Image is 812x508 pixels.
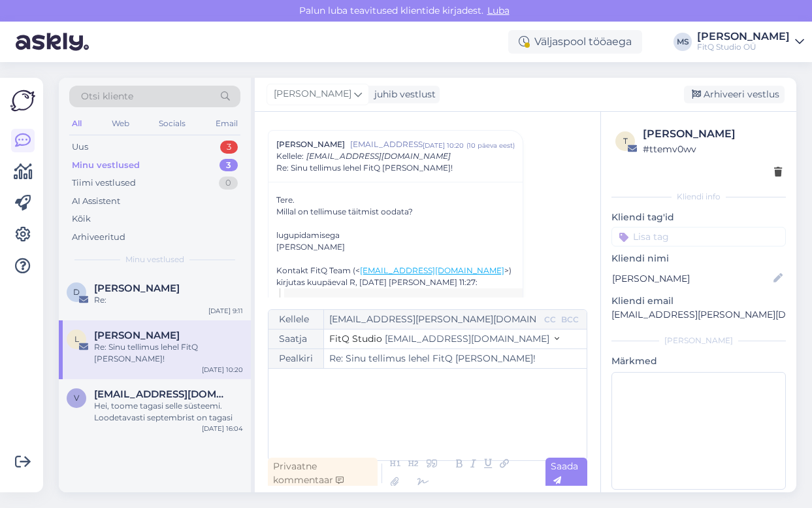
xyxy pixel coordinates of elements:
[72,159,140,172] div: Minu vestlused
[329,332,559,346] button: FitQ Studio [EMAIL_ADDRESS][DOMAIN_NAME]
[219,159,238,172] div: 3
[643,142,782,156] div: # ttemv0wv
[324,349,587,368] input: Write subject here...
[306,151,451,161] span: [EMAIL_ADDRESS][DOMAIN_NAME]
[611,227,786,246] input: Lisa tag
[208,306,243,316] div: [DATE] 9:11
[156,115,188,132] div: Socials
[369,88,436,101] div: juhib vestlust
[220,141,238,154] div: 3
[466,141,515,150] div: ( 10 päeva eest )
[276,265,515,288] div: Kontakt FitQ Team (< >) kirjutas kuupäeval R, [DATE] [PERSON_NAME] 11:27:
[697,31,804,52] a: [PERSON_NAME]FitQ Studio OÜ
[10,88,35,113] img: Askly Logo
[611,252,786,265] p: Kliendi nimi
[697,42,790,52] div: FitQ Studio OÜ
[350,139,423,150] span: [EMAIL_ADDRESS][PERSON_NAME][DOMAIN_NAME]
[72,212,91,226] div: Kõik
[125,254,184,265] span: Minu vestlused
[324,310,542,329] input: Recepient...
[94,400,243,424] div: Hei, toome tagasi selle süsteemi. Loodetavasti septembrist on tagasi
[611,191,786,203] div: Kliendi info
[542,314,559,326] div: CC
[69,115,84,132] div: All
[360,265,504,275] a: [EMAIL_ADDRESS][DOMAIN_NAME]
[697,31,790,42] div: [PERSON_NAME]
[611,335,786,347] div: [PERSON_NAME]
[385,333,549,345] span: [EMAIL_ADDRESS][DOMAIN_NAME]
[94,341,243,365] div: Re: Sinu tellimus lehel FitQ [PERSON_NAME]!
[276,139,345,150] span: [PERSON_NAME]
[611,294,786,308] p: Kliendi email
[612,271,771,286] input: Lisa nimi
[213,115,240,132] div: Email
[94,282,180,294] span: doris hladnik
[276,151,304,161] span: Kellele :
[268,349,324,368] div: Pealkiri
[72,177,136,190] div: Tiimi vestlused
[72,231,125,244] div: Arhiveeritud
[72,195,120,208] div: AI Assistent
[611,354,786,368] p: Märkmed
[72,141,88,154] div: Uus
[268,458,378,489] div: Privaatne kommentaar
[508,30,642,54] div: Väljaspool tööaega
[559,314,581,326] div: BCC
[73,287,80,297] span: d
[81,90,133,103] span: Otsi kliente
[202,365,243,375] div: [DATE] 10:20
[274,87,351,101] span: [PERSON_NAME]
[329,333,382,345] span: FitQ Studio
[423,141,464,150] div: [DATE] 10:20
[74,393,79,403] span: v
[109,115,132,132] div: Web
[611,211,786,224] p: Kliendi tag'id
[202,424,243,433] div: [DATE] 16:04
[268,310,324,329] div: Kellele
[276,241,515,253] div: [PERSON_NAME]
[74,334,79,344] span: L
[94,294,243,306] div: Re:
[94,330,180,341] span: Lija Ott
[551,460,578,486] span: Saada
[276,194,515,253] div: Tere.
[219,177,238,190] div: 0
[483,5,513,16] span: Luba
[276,229,515,241] div: lugupidamisega
[268,330,324,348] div: Saatja
[276,162,453,174] span: Re: Sinu tellimus lehel FitQ [PERSON_NAME]!
[684,86,785,103] div: Arhiveeri vestlus
[643,126,782,142] div: [PERSON_NAME]
[674,33,692,51] div: MS
[623,136,628,146] span: t
[94,388,230,400] span: vaikejaanika@gmail.com
[611,308,786,322] p: [EMAIL_ADDRESS][PERSON_NAME][DOMAIN_NAME]
[276,206,515,218] div: Millal on tellimuse täitmist oodata?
